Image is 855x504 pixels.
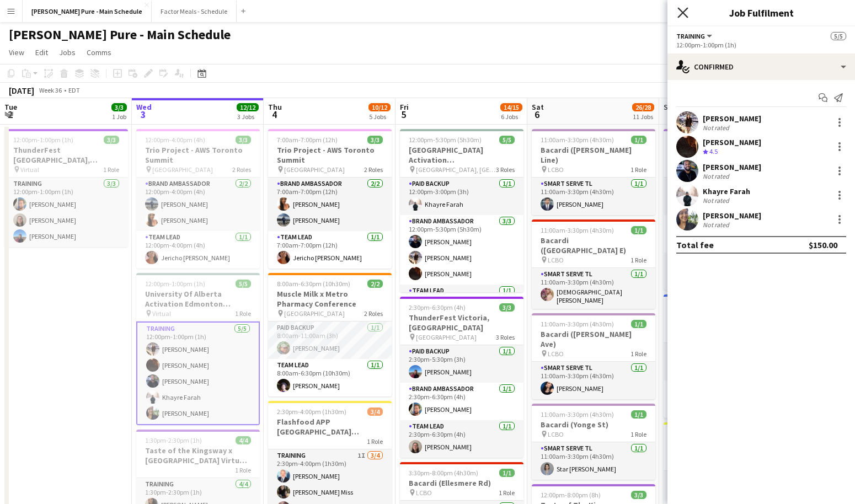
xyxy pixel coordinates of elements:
span: 1 Role [103,165,119,174]
span: Jobs [59,47,76,57]
app-card-role: Smart Serve TL1/111:00am-3:30pm (4h30m)Star [PERSON_NAME] [532,442,655,480]
span: 3/3 [111,103,127,111]
div: 12:00pm-4:00pm (4h)3/3Trio Project - AWS Toronto Summit [GEOGRAPHIC_DATA]2 RolesBrand Ambassador2... [136,129,260,269]
h3: Trio Project - AWS Toronto Summit [136,145,260,165]
app-card-role: Team Lead1/112:00pm-4:00pm (4h)Jericho [PERSON_NAME] [136,231,260,269]
app-card-role: Team Lead1/111:00am-7:00pm (8h)[PERSON_NAME] [664,253,787,290]
app-job-card: 1:00pm-5:00pm (4h)2/2Flashfood APP [GEOGRAPHIC_DATA] [GEOGRAPHIC_DATA], [GEOGRAPHIC_DATA] Save-A-... [664,294,787,418]
div: [PERSON_NAME] [703,137,761,147]
h3: Bacardi (Ellesmere Rd) [400,478,523,488]
a: Edit [31,45,52,60]
span: [GEOGRAPHIC_DATA] [284,165,345,174]
h3: University Of Alberta Activation Edmonton Training [136,289,260,309]
span: 11:00am-3:30pm (4h30m) [541,410,614,419]
h3: Flashfood APP [GEOGRAPHIC_DATA] Modesto Training [268,417,392,437]
app-card-role: Team Lead1/12:30pm-6:30pm (4h)[PERSON_NAME] [400,420,523,458]
app-card-role: Team Lead1/1 [400,285,523,322]
span: 3 Roles [496,333,515,341]
span: 10/12 [368,103,391,111]
span: LCBO [548,350,564,358]
span: 1/1 [631,410,646,419]
span: Thu [268,102,282,112]
span: 11:00am-3:30pm (4h30m) [541,320,614,328]
app-card-role: Paid Backup1/12:30pm-5:30pm (3h)[PERSON_NAME] [400,345,523,383]
span: 4.5 [709,147,718,156]
div: Not rated [703,196,731,205]
span: 6 [530,108,544,121]
span: 3/4 [367,408,383,416]
app-card-role: Brand Ambassador1/111:00am-7:00pm (8h)[PERSON_NAME] [664,215,787,253]
span: 4 [266,108,282,121]
span: 11:00am-3:30pm (4h30m) [541,136,614,144]
button: Training [676,32,714,40]
app-job-card: 11:00am-3:30pm (4h30m)1/1Bacardi (Yonge St) LCBO1 RoleSmart Serve TL1/111:00am-3:30pm (4h30m)Star... [532,404,655,480]
div: 5 Jobs [369,112,390,121]
span: 14/15 [500,103,522,111]
span: 2:30pm-4:00pm (1h30m) [277,408,346,416]
span: Week 36 [36,86,64,94]
span: 2/2 [367,280,383,288]
span: 1 Role [235,466,251,474]
span: Fri [400,102,409,112]
app-card-role: Brand Ambassador1/12:30pm-6:30pm (4h)[PERSON_NAME] [400,383,523,420]
div: 12:00pm-1:00pm (1h)3/3ThunderFest [GEOGRAPHIC_DATA], [GEOGRAPHIC_DATA] Training Virtual1 RoleTrai... [4,129,128,247]
h3: Taste of the Kingsway x [GEOGRAPHIC_DATA] Virtual Training [136,446,260,465]
div: Confirmed [667,53,855,80]
span: 12:00pm-1:00pm (1h) [145,280,205,288]
div: [DATE] [9,85,34,96]
span: 5/5 [236,280,251,288]
span: 2 [3,108,17,121]
span: Sun [664,102,677,112]
h3: Bacardi (Yonge St) [532,420,655,430]
a: Jobs [55,45,80,60]
span: 12:00pm-8:00pm (8h) [541,491,601,499]
app-job-card: 11:00am-7:00pm (8h)3/3Taste of The Kingsway x [GEOGRAPHIC_DATA] Taste Of The Kingsway3 RolesPaid ... [664,129,787,290]
span: 7 [662,108,677,121]
app-job-card: 11:00am-3:30pm (4h30m)1/1Bacardi ([GEOGRAPHIC_DATA] E) LCBO1 RoleSmart Serve TL1/111:00am-3:30pm ... [532,219,655,309]
app-job-card: 12:00pm-1:00pm (1h)5/5University Of Alberta Activation Edmonton Training Virtual1 RoleTraining5/5... [136,273,260,425]
h3: Job Fulfilment [667,6,855,20]
span: 3:30pm-8:00pm (4h30m) [409,469,478,477]
div: 7:00am-7:00pm (12h)3/3Trio Project - AWS Toronto Summit [GEOGRAPHIC_DATA]2 RolesBrand Ambassador2... [268,129,392,269]
app-job-card: 8:00am-6:30pm (10h30m)2/2Muscle Milk x Metro Pharmacy Conference [GEOGRAPHIC_DATA]2 RolesPaid Bac... [268,273,392,396]
span: Virtual [152,309,171,318]
app-job-card: 11:00am-3:30pm (4h30m)1/1Bacardi ([PERSON_NAME] Line) LCBO1 RoleSmart Serve TL1/111:00am-3:30pm (... [532,129,655,215]
span: 1 Role [367,437,383,446]
span: LCBO [548,256,564,264]
span: Virtual [20,165,39,174]
app-card-role: Paid Backup1/112:00pm-3:00pm (3h)Khayre Farah [400,178,523,215]
span: 3/3 [367,136,383,144]
div: $150.00 [809,239,837,250]
h3: Trio Project - AWS Toronto Summit [268,145,392,165]
app-card-role: Brand Ambassador3/312:00pm-5:30pm (5h30m)[PERSON_NAME][PERSON_NAME][PERSON_NAME] [400,215,523,285]
span: 26/28 [632,103,654,111]
app-card-role: Team Lead1/17:00am-7:00pm (12h)Jericho [PERSON_NAME] [268,231,392,269]
span: 1 Role [235,309,251,318]
span: 3 [135,108,152,121]
span: [GEOGRAPHIC_DATA] [416,333,477,341]
span: 5/5 [831,32,846,40]
button: [PERSON_NAME] Pure - Main Schedule [23,1,152,22]
app-job-card: 2:30pm-6:30pm (4h)3/3ThunderFest Victoria, [GEOGRAPHIC_DATA] [GEOGRAPHIC_DATA]3 RolesPaid Backup1... [400,297,523,458]
app-job-card: 12:00pm-5:30pm (5h30m)5/5[GEOGRAPHIC_DATA] Activation [GEOGRAPHIC_DATA] [GEOGRAPHIC_DATA], [GEOGR... [400,129,523,292]
div: 6 Jobs [501,112,522,121]
div: Khayre Farah [703,186,750,196]
div: [PERSON_NAME] [703,162,761,172]
app-card-role: Brand Ambassador2/212:00pm-4:00pm (4h)[PERSON_NAME][PERSON_NAME] [136,178,260,231]
span: Tue [4,102,17,112]
span: Wed [136,102,152,112]
h3: Flashfood APP USA Modesto, [GEOGRAPHIC_DATA] [664,438,787,458]
span: 3/3 [499,303,515,312]
span: 12:00pm-5:30pm (5h30m) [409,136,482,144]
h3: ThunderFest [GEOGRAPHIC_DATA], [GEOGRAPHIC_DATA] Training [4,145,128,165]
span: 1 Role [499,489,515,497]
div: 1 Job [112,112,126,121]
span: LCBO [416,489,432,497]
div: 3 Jobs [237,112,258,121]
